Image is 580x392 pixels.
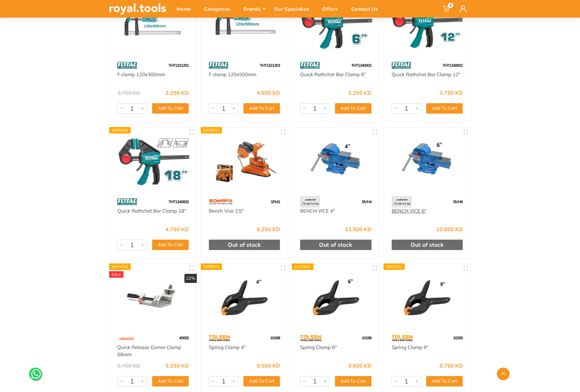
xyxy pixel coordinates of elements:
[209,344,246,350] a: Spring Clamp 4"
[440,90,463,95] div: 3.750 KD
[168,63,189,68] span: THT1321201
[152,376,189,386] button: Add To Cart
[440,363,463,368] div: 0.750 KD
[426,376,463,386] button: Add To Cart
[300,71,366,77] a: Quick Rathchet Bar Clamp 6"
[300,196,320,207] img: 101.webp
[298,133,373,189] img: Royal Tools - BENCH VICE 4
[442,63,463,68] span: THT1340602
[257,363,280,368] div: 0.500 KD
[257,227,280,232] div: 6.250 KD
[179,335,189,340] span: 40655
[390,133,465,189] img: Royal Tools - BENCH VICE 6
[201,263,222,270] div: Express
[270,335,280,340] span: 10198
[166,363,189,368] div: 5.250 KD
[453,335,463,340] span: 10200
[392,196,412,207] img: 101.webp
[436,227,463,232] div: 20.000 KD
[115,133,191,189] img: Royal Tools - Quick Rathchet Bar Clamp 18
[300,344,337,350] a: Spring Clamp 6"
[392,332,413,344] img: 64.webp
[201,127,222,133] div: Express
[209,240,280,250] div: Out of stock
[335,103,371,114] button: Add To Cart
[345,227,371,232] div: 11.500 KD
[362,199,371,204] span: BVH4
[300,208,335,214] a: BENCH VICE 4"
[117,90,140,95] div: 3.750 KD
[271,199,280,204] span: SFM1
[392,344,428,350] a: Spring Clamp 9"
[117,208,186,214] a: Quick Rathchet Bar Clamp 18"
[243,103,280,114] button: Add To Cart
[209,196,233,207] img: 60.webp
[209,71,256,77] a: F clamp 120x500mm
[448,3,453,8] span: 0
[166,227,189,232] div: 4.750 KD
[109,127,131,133] div: Express
[152,240,189,250] button: Add To Cart
[243,376,280,386] button: Add To Cart
[347,2,387,16] div: Contact Us
[207,133,282,189] img: Royal Tools - Bench Vise 2.5
[257,90,280,95] div: 4.500 KD
[109,271,123,278] div: SALE
[348,90,371,95] div: 2.250 KD
[348,363,371,368] div: 0.600 KD
[351,63,371,68] span: THT1340601
[117,196,137,207] img: 86.webp
[172,2,199,16] div: Home
[115,270,191,326] img: Royal Tools - Quick Release Corner Clamp 68mm
[152,103,189,114] button: Add To Cart
[453,199,463,204] span: BVH6
[207,270,282,326] img: Royal Tools - Spring Clamp 4
[300,240,371,250] div: Out of stock
[362,335,371,340] span: 10199
[390,270,465,326] img: Royal Tools - Spring Clamp 9
[426,103,463,114] button: Add To Cart
[392,60,411,71] img: 86.webp
[300,332,321,344] img: 64.webp
[335,376,371,386] button: Add To Cart
[117,363,140,368] div: 6.750 KD
[298,270,373,326] img: Royal Tools - Spring Clamp 6
[239,2,269,16] div: Brands
[384,263,405,270] div: Express
[392,208,427,214] a: BENCH VICE 6"
[117,71,165,77] a: F clamp 120x300mm
[292,263,313,270] div: Express
[209,60,228,71] img: 86.webp
[109,3,166,15] img: royal.tools Logo
[209,332,230,344] img: 64.webp
[318,2,347,16] div: Offers
[166,90,189,95] div: 3.250 KD
[300,60,320,71] img: 86.webp
[269,2,318,16] div: Our Specialize
[260,63,280,68] span: THT1321203
[392,71,460,77] a: Quick Rathchet Bar Clamp 12"
[109,263,131,270] div: Express
[117,344,181,358] a: Quick Release Corner Clamp 68mm
[168,199,189,204] span: THT1340603
[117,332,135,344] img: 114.webp
[184,274,197,283] div: 22%
[199,2,239,16] div: Categories
[117,60,137,71] img: 86.webp
[392,240,463,250] div: Out of stock
[209,208,244,214] a: Bench Vise 2.5"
